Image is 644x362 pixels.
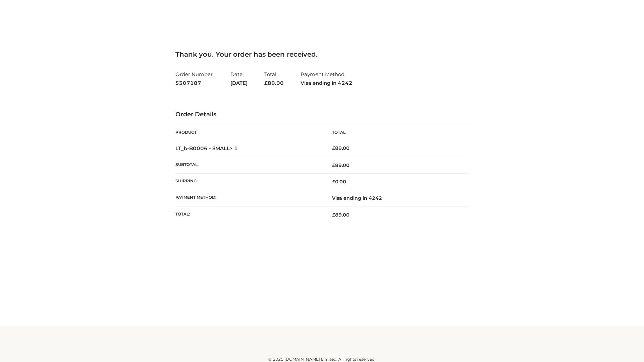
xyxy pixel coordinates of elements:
strong: [DATE] [230,79,248,87]
li: Date: [230,68,248,89]
strong: Visa ending in 4242 [301,79,353,87]
td: Visa ending in 4242 [322,190,469,206]
span: £ [332,212,335,218]
strong: 5307187 [175,79,214,87]
span: £ [332,145,335,151]
th: Product [175,125,322,140]
li: Payment Method: [301,68,353,89]
bdi: 0.00 [332,179,346,185]
th: Subtotal: [175,157,322,173]
h3: Thank you. Your order has been received. [175,50,469,58]
th: Total [322,125,469,140]
span: 89.00 [332,162,350,168]
span: £ [264,80,268,86]
strong: × 1 [230,145,238,152]
bdi: 89.00 [332,145,350,151]
li: Total: [264,68,284,89]
h3: Order Details [175,111,469,118]
span: 89.00 [264,80,284,86]
strong: LT_b-B0006 - SMALL [175,145,238,152]
span: £ [332,179,335,185]
span: £ [332,162,335,168]
span: 89.00 [332,212,350,218]
th: Shipping: [175,174,322,190]
li: Order Number: [175,68,214,89]
th: Total: [175,206,322,223]
th: Payment method: [175,190,322,206]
